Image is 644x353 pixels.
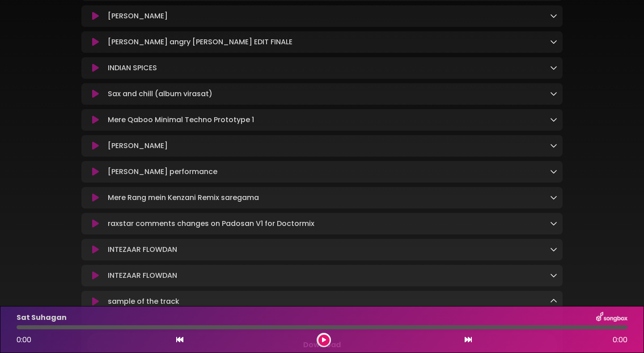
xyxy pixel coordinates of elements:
[613,335,627,345] span: 0:00
[108,89,212,99] p: Sax and chill (album virasat)
[108,218,314,229] p: raxstar comments changes on Padosan V1 for Doctormix
[108,63,157,73] p: INDIAN SPICES
[108,37,292,47] p: [PERSON_NAME] angry [PERSON_NAME] EDIT FINALE
[108,115,254,125] p: Mere Qaboo Minimal Techno Prototype 1
[108,244,177,255] p: INTEZAAR FLOWDAN
[108,296,179,307] p: sample of the track
[17,312,67,323] p: Sat Suhagan
[596,312,627,323] img: songbox-logo-white.png
[17,335,31,345] span: 0:00
[108,140,168,151] p: [PERSON_NAME]
[108,166,217,177] p: [PERSON_NAME] performance
[108,270,177,281] p: INTEZAAR FLOWDAN
[108,11,168,21] p: [PERSON_NAME]
[108,192,259,203] p: Mere Rang mein Kenzani Remix saregama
